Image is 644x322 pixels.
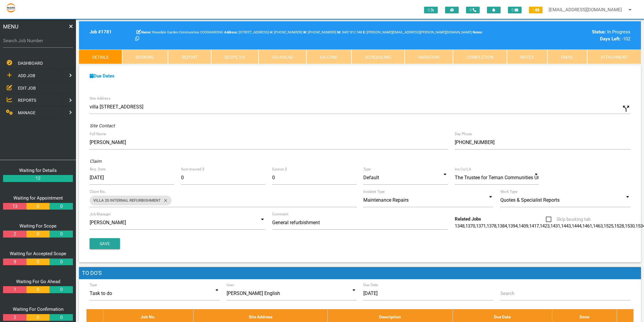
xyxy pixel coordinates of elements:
[592,29,606,35] b: Status:
[465,223,475,229] a: 1370
[500,189,517,194] label: Work Type
[90,211,111,217] label: Job Manager
[546,216,591,223] span: Skip booking tab
[19,223,57,229] a: Waiting For Scope
[3,231,26,238] a: 2
[272,166,287,172] label: Excess $
[363,166,371,172] label: Type
[3,37,73,44] label: Search Job Number
[622,104,631,113] i: Click to show custom address field
[26,259,50,265] a: 0
[507,50,548,64] a: Notes
[600,36,621,42] b: Days Left:
[582,223,592,229] a: 1461
[593,223,603,229] a: 1463
[270,30,273,34] b: H:
[13,307,63,312] a: Waiting For Confirmation
[141,30,151,34] b: Name:
[363,282,378,288] label: Due Date
[473,30,483,34] b: Notes:
[455,131,472,137] label: Day Phone
[90,96,110,101] label: Site Address
[500,290,514,297] label: Search
[26,231,50,238] a: 0
[90,166,105,172] label: Req. Date
[6,3,16,13] img: s3file
[168,50,211,64] a: Report
[211,50,259,64] a: Scope 3-0
[224,30,238,34] b: Address:
[363,30,366,34] b: E:
[90,73,115,79] a: Due Dates
[26,314,50,321] a: 0
[453,50,507,64] a: Completion
[90,238,120,249] button: Save
[508,223,518,229] a: 1394
[79,50,122,64] a: Details
[455,166,471,172] label: Ins Co/LA
[550,223,560,229] a: 1431
[259,50,307,64] a: Go Ahead
[90,196,172,205] div: VILLA 20 INTERNAL REFURBISHMENT
[529,7,543,13] span: 1
[18,73,35,78] span: ADD JOB
[614,223,624,229] a: 1528
[497,223,507,229] a: 1384
[455,223,464,229] a: 1348
[519,223,528,229] a: 1409
[3,314,26,321] a: 2
[466,7,480,13] span: 0
[508,7,522,13] span: 0
[272,211,288,217] label: Comment
[50,231,73,238] a: 0
[3,175,73,182] a: 12
[363,189,385,194] label: Incident Type
[19,168,57,173] a: Waiting for Details
[16,279,60,284] a: Waiting For Go Ahead
[455,216,481,222] b: Related Jobs
[122,50,168,64] a: Booking
[18,98,36,103] span: REPORTS
[303,30,307,34] b: W:
[451,216,542,229] div: , , , , , , , , , , , , , , , , , , , , , , , , , , , , , , , , , , ,
[363,30,472,34] span: [PERSON_NAME][EMAIL_ADDRESS][PERSON_NAME][DOMAIN_NAME]
[90,29,112,35] b: Job # 1781
[141,30,223,34] span: Rosedale Garden Communities COORANBONG
[405,50,453,64] a: Variation
[487,223,496,229] a: 1378
[337,30,341,34] b: M:
[604,223,613,229] a: 1525
[3,259,26,265] a: 9
[500,29,630,42] div: In Progress -102
[18,85,36,90] span: EDIT JOB
[90,189,106,194] label: Claim No.
[351,50,405,64] a: Scheduling
[476,223,486,229] a: 1371
[161,196,168,205] i: close
[3,203,26,210] a: 13
[26,203,50,210] a: 0
[227,282,234,288] label: User
[50,203,73,210] a: 0
[270,30,302,34] span: Home phone
[3,22,19,31] span: MENU
[90,282,97,288] label: Type
[90,123,115,128] i: Site Contact
[50,286,73,293] a: 0
[90,131,106,137] label: Full Name
[337,30,362,34] span: Jamie
[90,159,101,164] i: Claim
[79,267,641,279] h1: To Do's
[625,223,635,229] a: 1530
[529,223,539,229] a: 1417
[307,50,352,64] a: GA Conf
[540,223,550,229] a: 1423
[13,195,63,201] a: Waiting for Appointment
[50,259,73,265] a: 0
[3,286,26,293] a: 1
[224,30,269,34] span: [STREET_ADDRESS]
[303,30,336,34] span: [PHONE_NUMBER]
[181,166,204,172] label: Sum Insured $
[424,7,438,13] span: 0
